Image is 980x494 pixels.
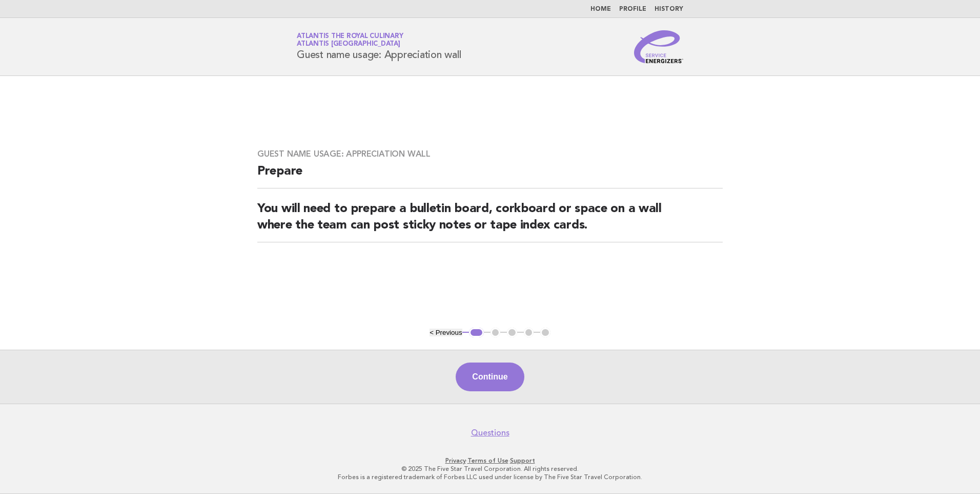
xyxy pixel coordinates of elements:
p: · · [176,457,804,465]
h3: Guest name usage: Appreciation wall [257,149,723,159]
a: Atlantis the Royal CulinaryAtlantis [GEOGRAPHIC_DATA] [297,33,403,47]
a: Questions [471,428,509,438]
a: Profile [619,6,646,12]
p: © 2025 The Five Star Travel Corporation. All rights reserved. [176,465,804,473]
span: Atlantis [GEOGRAPHIC_DATA] [297,41,400,48]
h2: Prepare [257,163,723,188]
img: Service Energizers [634,30,683,63]
h1: Guest name usage: Appreciation wall [297,33,461,60]
a: Support [510,457,535,464]
button: 1 [469,328,484,338]
a: Home [590,6,611,12]
h2: You will need to prepare a bulletin board, corkboard or space on a wall where the team can post s... [257,201,723,242]
a: Terms of Use [467,457,508,464]
a: History [655,6,683,12]
button: < Previous [430,329,462,336]
button: Continue [456,363,524,391]
p: Forbes is a registered trademark of Forbes LLC used under license by The Five Star Travel Corpora... [176,473,804,481]
a: Privacy [445,457,466,464]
